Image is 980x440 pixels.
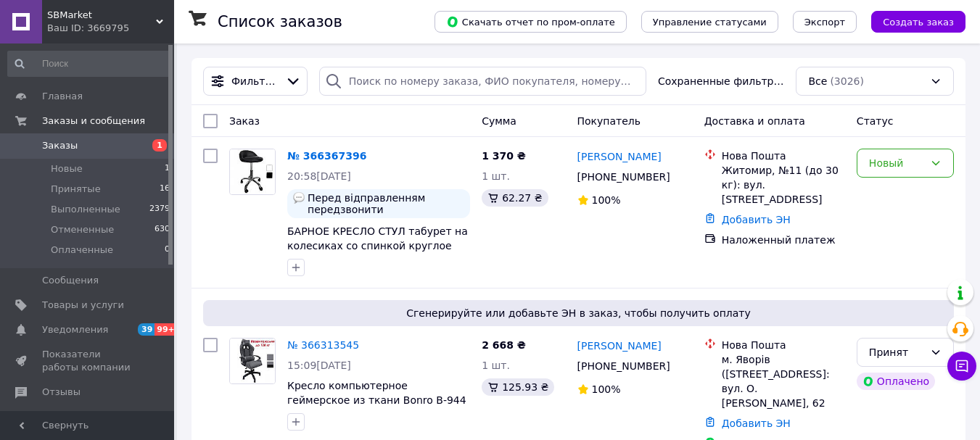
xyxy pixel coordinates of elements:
span: Создать заказ [883,17,954,28]
span: Принятые [51,183,101,196]
span: 15:09[DATE] [287,360,351,371]
a: Добавить ЭН [722,214,791,225]
span: Фильтры [231,74,279,88]
span: 1 шт. [482,170,510,182]
img: :speech_balloon: [293,192,305,204]
a: [PERSON_NAME] [577,339,662,353]
span: 1 [165,162,170,175]
span: Все [808,74,827,88]
div: Принят [869,344,924,360]
span: Оплаченные [51,244,113,257]
span: Сумма [482,115,516,127]
span: Сгенерируйте или добавьте ЭН в заказ, чтобы получить оплату [209,306,948,320]
span: 1 370 ₴ [482,150,526,162]
span: 100% [592,383,621,395]
span: 2379 [149,203,170,216]
span: Доставка и оплата [704,115,805,127]
button: Скачать отчет по пром-оплате [435,11,627,33]
span: Заказы и сообщения [42,115,145,128]
span: 1 [152,139,167,151]
div: Нова Пошта [722,149,845,163]
a: Фото товару [229,338,276,384]
span: Сообщения [42,274,99,287]
button: Создать заказ [871,11,965,33]
div: [PHONE_NUMBER] [575,356,673,376]
div: 62.27 ₴ [482,189,548,207]
span: 1 шт. [482,360,510,371]
a: Кресло компьютерное геймерское из ткани Bonro B-944 серый + 2 подушки для офиса дома школьника по... [287,380,466,435]
span: Статус [857,115,894,127]
span: Уведомления [42,323,108,336]
a: Добавить ЭН [722,418,791,429]
a: Фото товару [229,149,276,195]
span: Заказы [42,139,78,152]
span: Главная [42,90,83,103]
img: Фото товару [230,149,275,194]
h1: Список заказов [218,13,342,30]
span: Товары и услуги [42,299,124,312]
span: Отзывы [42,386,81,399]
span: Скачать отчет по пром-оплате [446,15,615,28]
div: Наложенный платеж [722,233,845,247]
a: БАРНОЕ КРЕСЛО СТУЛ табурет на колесиках со спинкой круглое Bonro B-498 чёрное для кухни бара сало... [287,225,468,281]
span: Управление статусами [653,17,767,28]
span: Покупатель [577,115,641,127]
div: Ваш ID: 3669795 [47,22,174,35]
span: Перед відправленням передзвонити [308,192,464,215]
div: 125.93 ₴ [482,378,554,396]
span: Выполненные [51,203,120,216]
input: Поиск [7,51,171,77]
img: Фото товару [230,339,275,383]
span: Заказ [229,115,260,127]
span: 99+ [155,323,178,336]
span: 630 [155,223,170,236]
div: м. Яворів ([STREET_ADDRESS]: вул. О. [PERSON_NAME], 62 [722,352,845,410]
div: Нова Пошта [722,338,845,352]
span: Экспорт [804,17,845,28]
span: SBMarket [47,9,156,22]
a: № 366367396 [287,150,366,162]
span: 16 [160,183,170,196]
span: 39 [138,323,155,336]
a: № 366313545 [287,339,359,351]
span: 20:58[DATE] [287,170,351,182]
a: Создать заказ [857,15,965,27]
input: Поиск по номеру заказа, ФИО покупателя, номеру телефона, Email, номеру накладной [319,67,646,96]
span: 2 668 ₴ [482,339,526,351]
span: Сохраненные фильтры: [658,74,785,88]
a: [PERSON_NAME] [577,149,662,164]
div: [PHONE_NUMBER] [575,167,673,187]
span: 0 [165,244,170,257]
div: Житомир, №11 (до 30 кг): вул. [STREET_ADDRESS] [722,163,845,207]
span: Отмененные [51,223,114,236]
span: Показатели работы компании [42,348,134,374]
div: Новый [869,155,924,171]
span: Новые [51,162,83,175]
button: Экспорт [793,11,857,33]
span: (3026) [830,75,864,87]
button: Управление статусами [641,11,778,33]
button: Чат с покупателем [947,352,976,381]
span: 100% [592,194,621,206]
div: Оплачено [857,373,935,390]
